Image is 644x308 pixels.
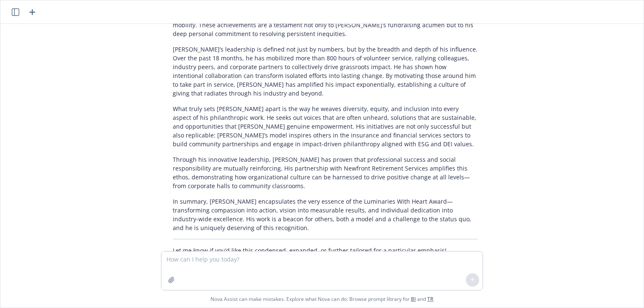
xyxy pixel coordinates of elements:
[173,45,478,98] p: [PERSON_NAME]’s leadership is defined not just by numbers, but by the breadth and depth of his in...
[210,290,434,308] span: Nova Assist can make mistakes. Explore what Nova can do: Browse prompt library for and
[173,155,478,190] p: Through his innovative leadership, [PERSON_NAME] has proven that professional success and social ...
[173,246,478,255] p: Let me know if you’d like this condensed, expanded, or further tailored for a particular emphasis!
[427,295,434,303] a: TR
[173,104,478,148] p: What truly sets [PERSON_NAME] apart is the way he weaves diversity, equity, and inclusion into ev...
[173,197,478,232] p: In summary, [PERSON_NAME] encapsulates the very essence of the Luminaries With Heart Award—transf...
[411,295,416,303] a: BI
